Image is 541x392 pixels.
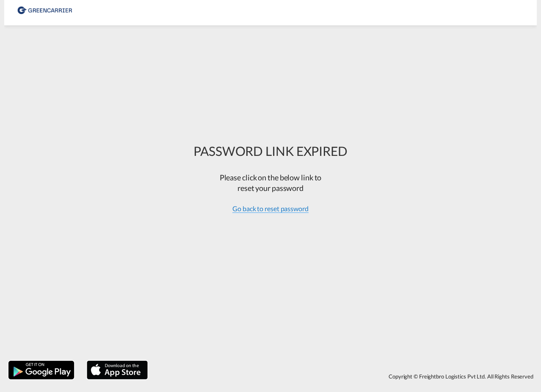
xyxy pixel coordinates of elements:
img: apple.png [86,360,149,380]
div: Copyright © Freightbro Logistics Pvt Ltd. All Rights Reserved [152,369,537,384]
span: reset your password [237,183,304,193]
img: google.png [8,360,75,380]
div: PASSWORD LINK EXPIRED [193,142,348,160]
span: Go back to reset password [232,204,309,213]
span: Please click on the below link to [220,173,322,182]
